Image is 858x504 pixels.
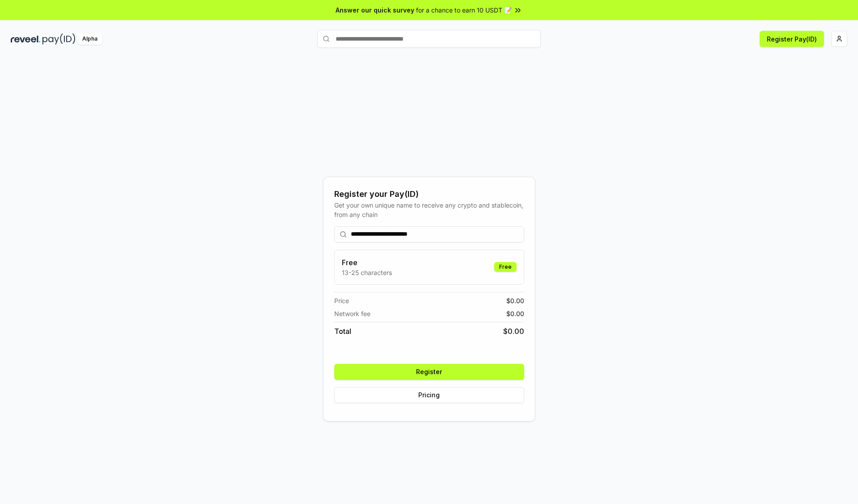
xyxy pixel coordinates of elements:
[760,31,824,47] button: Register Pay(ID)
[42,33,76,45] img: pay_id
[342,257,392,268] h3: Free
[334,387,524,403] button: Pricing
[342,268,392,277] p: 13-25 characters
[334,296,349,305] span: Price
[11,33,41,45] img: reveel_dark
[503,326,524,337] span: $ 0.00
[336,5,414,15] span: Answer our quick survey
[506,296,524,305] span: $ 0.00
[334,309,370,318] span: Network fee
[334,188,524,200] div: Register your Pay(ID)
[334,364,524,380] button: Register
[334,326,351,337] span: Total
[494,262,517,272] div: Free
[334,200,524,219] div: Get your own unique name to receive any crypto and stablecoin, from any chain
[506,309,524,318] span: $ 0.00
[416,5,512,15] span: for a chance to earn 10 USDT 📝
[77,33,102,45] div: Alpha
